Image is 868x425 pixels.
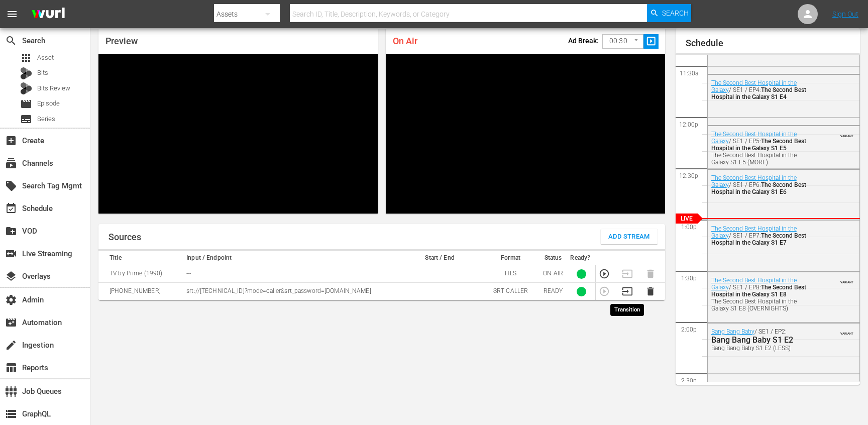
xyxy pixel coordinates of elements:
span: On Air [393,36,417,46]
span: The Second Best Hospital in the Galaxy S1 E8 [711,284,806,298]
span: Bits Review [37,83,70,93]
div: Bits Review [20,82,32,94]
span: VOD [5,225,17,237]
div: / SE1 / EP6: [711,174,812,195]
td: HLS [482,265,539,283]
span: Overlays [5,270,17,282]
button: Search [647,4,691,22]
span: VARIANT [840,276,853,284]
div: 00:30 [602,32,643,51]
th: Input / Endpoint [183,251,397,265]
div: / SE1 / EP2: [711,328,812,352]
div: Bang Bang Baby S1 E2 [711,335,812,345]
h1: Schedule [686,38,860,48]
span: The Second Best Hospital in the Galaxy S1 E7 [711,232,806,246]
span: Create [5,135,17,147]
span: Series [37,114,55,124]
a: Sign Out [832,10,858,18]
div: / SE1 / EP7: [711,225,812,246]
span: Search [5,35,17,47]
span: Admin [5,294,17,306]
th: Status [539,251,567,265]
span: Asset [20,52,32,64]
th: Start / End [397,251,482,265]
div: Video Player [386,54,665,214]
span: Preview [105,36,138,46]
span: VARIANT [840,130,853,138]
span: The Second Best Hospital in the Galaxy S1 E6 [711,181,806,195]
span: Episode [37,98,60,109]
div: Video Player [98,54,378,214]
th: Format [482,251,539,265]
td: SRT CALLER [482,283,539,300]
span: VARIANT [840,327,853,335]
button: Add Stream [601,229,658,244]
th: Title [98,251,183,265]
a: The Second Best Hospital in the Galaxy [711,277,797,291]
span: Bits [37,68,48,78]
td: [PHONE_NUMBER] [98,283,183,300]
a: Bang Bang Baby [711,328,754,335]
td: READY [539,283,567,300]
div: The Second Best Hospital in the Galaxy S1 E5 (MORE) [711,152,812,166]
p: srt://[TECHNICAL_ID]?mode=caller&srt_password=[DOMAIN_NAME] [186,287,394,295]
span: Series [20,113,32,125]
td: TV by Prime (1990) [98,265,183,283]
span: The Second Best Hospital in the Galaxy S1 E5 [711,138,806,152]
div: / SE1 / EP8: [711,277,812,312]
span: Schedule [5,202,17,215]
td: --- [183,265,397,283]
td: ON AIR [539,265,567,283]
span: Reports [5,362,17,374]
span: The Second Best Hospital in the Galaxy S1 E4 [711,86,806,100]
span: Add Stream [608,231,650,243]
span: GraphQL [5,408,17,420]
div: / SE1 / EP4: [711,79,812,100]
span: Job Queues [5,385,17,397]
div: Bang Bang Baby S1 E2 (LESS) [711,345,812,352]
th: Ready? [567,251,595,265]
img: ans4CAIJ8jUAAAAAAAAAAAAAAAAAAAAAAAAgQb4GAAAAAAAAAAAAAAAAAAAAAAAAJMjXAAAAAAAAAAAAAAAAAAAAAAAAgAT5G... [24,3,72,26]
span: menu [6,8,18,20]
button: Delete [645,286,656,297]
span: Search [662,4,689,22]
a: The Second Best Hospital in the Galaxy [711,131,797,145]
div: / SE1 / EP5: [711,131,812,166]
span: slideshow_sharp [645,36,657,47]
a: The Second Best Hospital in the Galaxy [711,225,797,239]
span: Channels [5,157,17,169]
a: The Second Best Hospital in the Galaxy [711,174,797,188]
h1: Sources [108,232,141,242]
div: Bits [20,67,32,79]
a: The Second Best Hospital in the Galaxy [711,79,797,93]
span: Search Tag Mgmt [5,180,17,192]
div: The Second Best Hospital in the Galaxy S1 E8 (OVERNIGHTS) [711,298,812,312]
span: Automation [5,316,17,329]
span: Asset [37,53,54,63]
p: Ad Break: [568,37,599,45]
span: Live Streaming [5,248,17,260]
span: Episode [20,98,32,110]
span: Ingestion [5,339,17,351]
